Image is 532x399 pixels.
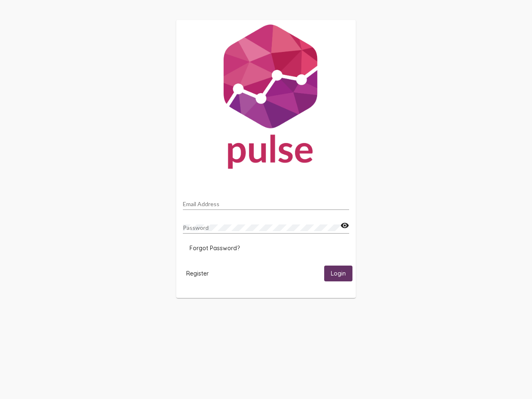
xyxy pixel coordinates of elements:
[190,244,240,252] span: Forgot Password?
[186,270,209,277] span: Register
[180,266,215,281] button: Register
[176,20,356,177] img: Pulse For Good Logo
[340,221,349,231] mat-icon: visibility
[324,266,352,281] button: Login
[331,270,346,278] span: Login
[183,241,246,256] button: Forgot Password?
